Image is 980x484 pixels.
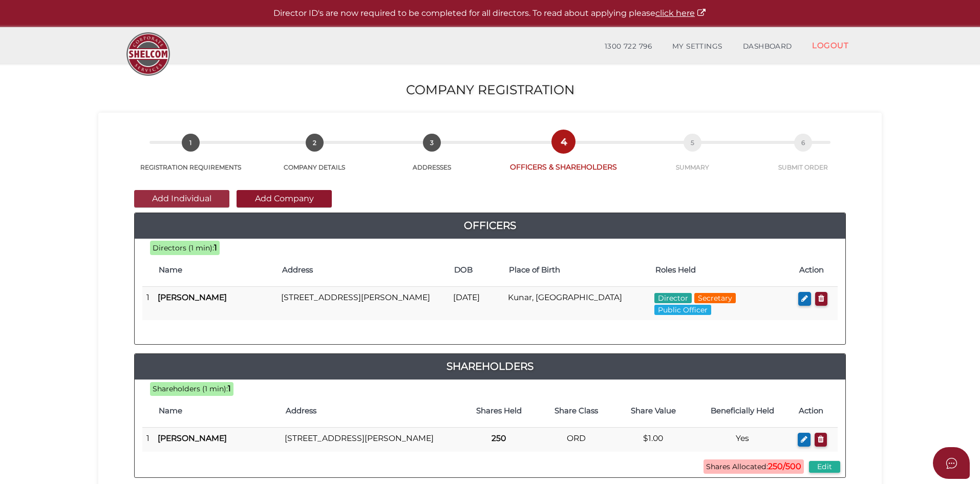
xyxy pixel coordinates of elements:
[26,8,954,19] p: Director ID's are now required to be completed for all directors. To read about applying please
[465,407,532,415] h4: Shares Held
[509,266,646,275] h4: Place of Birth
[594,36,662,57] a: 1300 722 796
[654,305,711,315] span: Public Officer
[538,428,614,452] td: ORD
[492,433,506,443] b: 250
[555,133,572,151] span: 4
[492,144,635,172] a: 4OFFICERS & SHAREHOLDERS
[372,145,492,172] a: 3ADDRESSES
[697,407,789,415] h4: Beneficially Held
[153,384,228,393] span: Shareholders (1 min):
[750,145,856,172] a: 6SUBMIT ORDER
[694,293,736,303] span: Secretary
[135,358,845,374] a: Shareholders
[504,287,651,320] td: Kunar, [GEOGRAPHIC_DATA]
[153,243,214,252] span: Directors (1 min):
[281,428,460,452] td: [STREET_ADDRESS][PERSON_NAME]
[620,407,687,415] h4: Share Value
[237,190,332,207] button: Add Company
[662,36,733,57] a: MY SETTINGS
[286,407,455,415] h4: Address
[655,266,789,275] h4: Roles Held
[214,243,217,252] b: 1
[135,217,845,234] a: Officers
[124,145,257,172] a: 1REGISTRATION REQUIREMENTS
[809,461,840,473] button: Edit
[799,407,833,415] h4: Action
[423,134,441,152] span: 3
[449,287,504,320] td: [DATE]
[257,145,372,172] a: 2COMPANY DETAILS
[543,407,609,415] h4: Share Class
[159,407,275,415] h4: Name
[655,8,707,18] a: click here
[704,459,804,474] span: Shares Allocated:
[733,36,802,57] a: DASHBOARD
[692,428,794,452] td: Yes
[158,292,227,302] b: [PERSON_NAME]
[454,266,499,275] h4: DOB
[159,266,272,275] h4: Name
[635,145,750,172] a: 5SUMMARY
[142,428,154,452] td: 1
[933,447,970,479] button: Open asap
[282,266,444,275] h4: Address
[182,134,200,152] span: 1
[802,35,859,56] a: LOGOUT
[654,293,692,303] span: Director
[277,287,449,320] td: [STREET_ADDRESS][PERSON_NAME]
[684,134,701,152] span: 5
[794,134,812,152] span: 6
[228,384,231,393] b: 1
[121,27,175,81] img: Logo
[306,134,324,152] span: 2
[799,266,833,275] h4: Action
[142,287,154,320] td: 1
[615,428,692,452] td: $1.00
[158,433,227,443] b: [PERSON_NAME]
[768,461,801,471] b: 250/500
[134,190,229,207] button: Add Individual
